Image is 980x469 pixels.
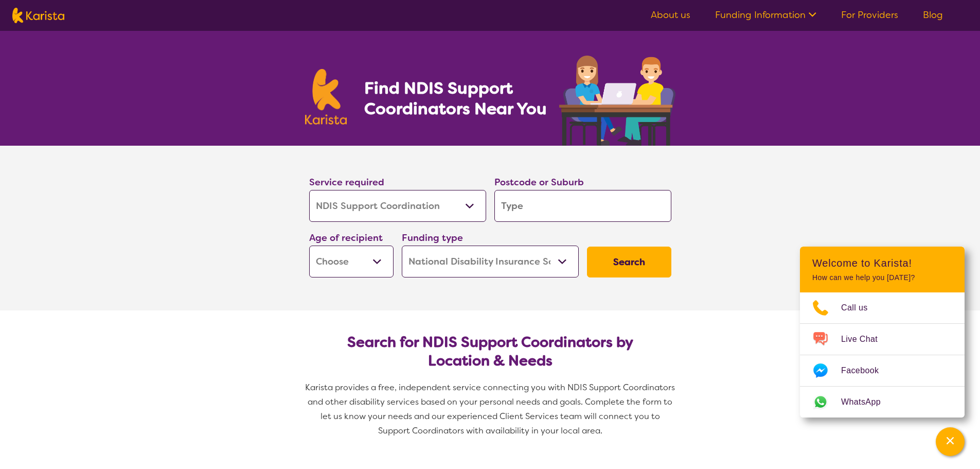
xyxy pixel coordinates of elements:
h1: Find NDIS Support Coordinators Near You [364,78,555,119]
a: Funding Information [715,9,816,21]
ul: Choose channel [800,292,965,418]
label: Service required [309,176,384,188]
button: Channel Menu [936,427,965,456]
img: Karista logo [305,69,347,125]
div: Channel Menu [800,247,965,418]
span: Live Chat [841,332,890,347]
a: Web link opens in a new tab. [800,387,965,418]
span: Call us [841,300,880,316]
span: Karista provides a free, independent service connecting you with NDIS Support Coordinators and ot... [305,382,677,436]
span: Facebook [841,363,891,378]
p: How can we help you [DATE]? [812,273,952,282]
a: For Providers [841,9,898,21]
a: About us [651,9,690,21]
input: Type [494,190,671,222]
label: Postcode or Suburb [494,176,584,188]
label: Funding type [402,232,463,244]
a: Blog [923,9,943,21]
label: Age of recipient [309,232,383,244]
img: support-coordination [559,56,675,146]
button: Search [587,247,671,277]
h2: Search for NDIS Support Coordinators by Location & Needs [317,333,663,370]
img: Karista logo [12,8,64,23]
span: WhatsApp [841,394,893,410]
h2: Welcome to Karista! [812,257,952,269]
